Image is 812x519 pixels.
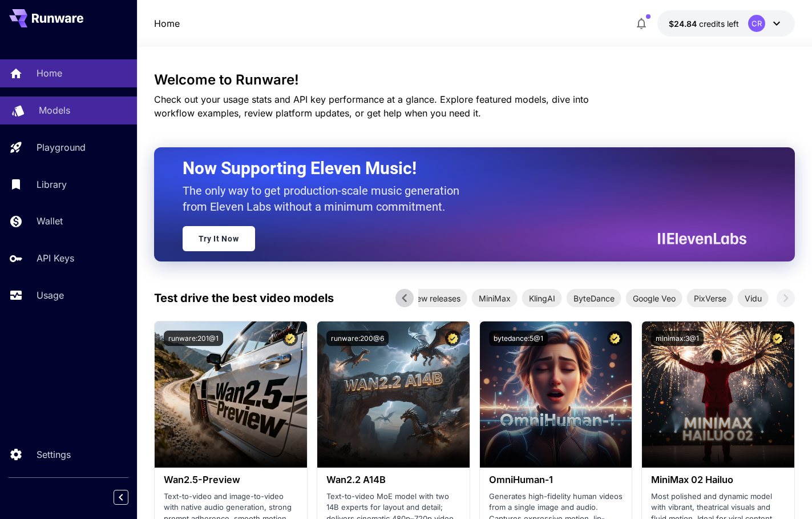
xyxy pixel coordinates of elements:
[651,331,704,346] button: minimax:3@1
[669,18,739,30] div: $24.83957
[669,19,699,29] span: $24.84
[37,140,86,154] p: Playground
[403,292,467,304] span: New releases
[626,292,682,304] span: Google Veo
[164,474,298,485] h3: Wan2.5-Preview
[738,289,769,307] div: Vidu
[114,490,128,505] button: Collapse sidebar
[37,178,67,191] p: Library
[642,321,794,468] img: alt
[607,331,623,346] button: Certified Model – Vetted for best performance and includes a commercial license.
[489,474,623,485] h3: OmniHuman‑1
[770,331,785,346] button: Certified Model – Vetted for best performance and includes a commercial license.
[37,448,71,461] p: Settings
[37,214,63,228] p: Wallet
[154,17,180,30] nav: breadcrumb
[472,289,518,307] div: MiniMax
[37,66,62,80] p: Home
[183,183,468,215] p: The only way to get production-scale music generation from Eleven Labs without a minimum commitment.
[164,331,223,346] button: runware:201@1
[403,289,467,307] div: New releases
[154,94,589,119] span: Check out your usage stats and API key performance at a glance. Explore featured models, dive int...
[155,321,307,468] img: alt
[154,289,334,307] p: Test drive the best video models
[626,289,682,307] div: Google Veo
[317,321,470,468] img: alt
[445,331,460,346] button: Certified Model – Vetted for best performance and includes a commercial license.
[567,292,621,304] span: ByteDance
[657,10,795,37] button: $24.83957CR
[651,474,785,485] h3: MiniMax 02 Hailuo
[480,321,632,468] img: alt
[748,15,765,32] div: CR
[687,289,733,307] div: PixVerse
[154,72,795,88] h3: Welcome to Runware!
[122,487,137,508] div: Collapse sidebar
[37,251,74,265] p: API Keys
[282,331,298,346] button: Certified Model – Vetted for best performance and includes a commercial license.
[522,289,562,307] div: KlingAI
[326,474,460,485] h3: Wan2.2 A14B
[183,158,738,179] h2: Now Supporting Eleven Music!
[37,288,64,302] p: Usage
[738,292,769,304] span: Vidu
[39,103,70,117] p: Models
[699,19,739,29] span: credits left
[154,17,180,30] a: Home
[522,292,562,304] span: KlingAI
[567,289,621,307] div: ByteDance
[326,331,389,346] button: runware:200@6
[687,292,733,304] span: PixVerse
[489,331,548,346] button: bytedance:5@1
[472,292,518,304] span: MiniMax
